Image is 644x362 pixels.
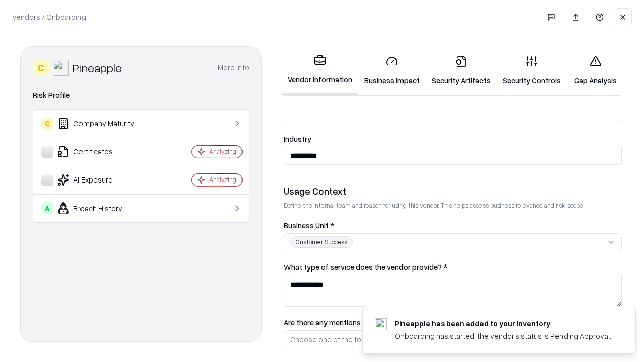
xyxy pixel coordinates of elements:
[209,147,236,156] div: Analyzing
[284,233,622,251] button: Customer Success
[209,175,236,184] div: Analyzing
[497,47,567,94] a: Security Controls
[284,201,622,210] p: Define the internal team and reason for using this vendor. This helps assess business relevance a...
[41,118,162,130] div: Company Maturity
[395,331,611,341] div: Onboarding has started, the vendor's status is Pending Approval.
[218,59,249,77] button: More info
[41,202,53,214] div: A
[284,135,622,143] label: Industry
[41,146,162,158] div: Certificates
[284,319,622,326] label: Are there any mentions of AI, machine learning, or data analytics in the product/service of the v...
[33,89,249,101] div: Risk Profile
[41,202,162,214] div: Breach History
[284,330,622,348] button: Choose one of the following...
[284,185,622,197] div: Usage Context
[41,174,162,186] div: AI Exposure
[567,47,624,94] a: Gap Analysis
[53,60,69,76] img: Pineapple
[395,318,611,329] div: Pineapple has been added to your inventory
[12,12,86,22] p: Vendors / Onboarding
[41,118,53,130] div: C
[284,263,622,271] label: What type of service does the vendor provide? *
[358,47,426,94] a: Business Impact
[375,318,387,330] img: pineappleenergy.com
[284,222,622,229] label: Business Unit *
[33,60,49,76] div: C
[282,46,358,95] a: Vendor Information
[290,236,353,248] div: Customer Success
[73,60,122,76] div: Pineapple
[426,47,497,94] a: Security Artifacts
[290,334,389,345] div: Choose one of the following...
